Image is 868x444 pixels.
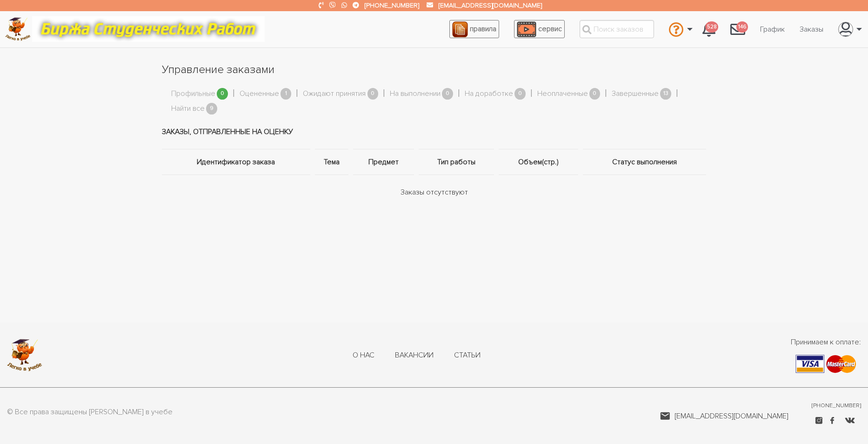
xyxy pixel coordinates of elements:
span: правила [470,24,496,34]
span: 9 [206,103,217,114]
span: 0 [442,88,453,100]
a: [EMAIL_ADDRESS][DOMAIN_NAME] [439,1,542,9]
span: [EMAIL_ADDRESS][DOMAIN_NAME] [674,410,788,422]
img: logo-c4363faeb99b52c628a42810ed6dfb4293a56d4e4775eb116515dfe7f33672af.png [7,339,42,371]
a: Оцененные [240,88,279,100]
a: правила [449,20,499,38]
img: motto-12e01f5a76059d5f6a28199ef077b1f78e012cfde436ab5cf1d4517935686d32.gif [32,16,265,42]
a: [PHONE_NUMBER] [812,402,861,410]
input: Поиск заказов [580,20,654,38]
a: На доработке [465,88,513,100]
img: logo-c4363faeb99b52c628a42810ed6dfb4293a56d4e4775eb116515dfe7f33672af.png [5,17,31,41]
span: 1 [280,88,292,100]
a: Статьи [454,350,481,361]
span: сервис [538,24,562,34]
h1: Управление заказами [162,62,706,78]
span: 0 [589,88,601,100]
span: Принимаем к оплате: [791,336,861,348]
a: Найти все [171,103,205,115]
img: agreement_icon-feca34a61ba7f3d1581b08bc946b2ec1ccb426f67415f344566775c155b7f62c.png [452,21,468,37]
th: Тема [313,149,351,175]
a: [PHONE_NUMBER] [365,1,419,9]
th: Тип работы [416,149,496,175]
a: 146 [723,17,753,42]
span: 0 [217,88,228,100]
a: 528 [695,17,723,42]
a: сервис [514,20,565,38]
a: Завершенные [612,88,659,100]
th: Идентификатор заказа [162,149,313,175]
span: 528 [705,21,718,33]
a: График [753,20,792,38]
span: 0 [514,88,526,100]
a: Заказы [792,20,831,38]
a: Ожидают принятия [303,88,366,100]
th: Статус выполнения [581,149,706,175]
img: play_icon-49f7f135c9dc9a03216cfdbccbe1e3994649169d890fb554cedf0eac35a01ba8.png [517,21,536,37]
td: Заказы, отправленные на оценку [162,114,706,149]
th: Объем(стр.) [496,149,581,175]
td: Заказы отсутствуют [162,175,706,210]
span: 13 [660,88,671,100]
a: О нас [353,350,374,361]
a: Профильные [171,88,215,100]
th: Предмет [351,149,416,175]
p: © Все права защищены [PERSON_NAME] в учебе [7,406,173,418]
img: payment-9f1e57a40afa9551f317c30803f4599b5451cfe178a159d0fc6f00a10d51d3ba.png [795,355,856,373]
a: [EMAIL_ADDRESS][DOMAIN_NAME] [660,410,788,422]
a: На выполнении [390,88,441,100]
a: Вакансии [395,350,434,361]
span: 0 [367,88,379,100]
a: Неоплаченные [537,88,588,100]
span: 146 [736,21,748,33]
